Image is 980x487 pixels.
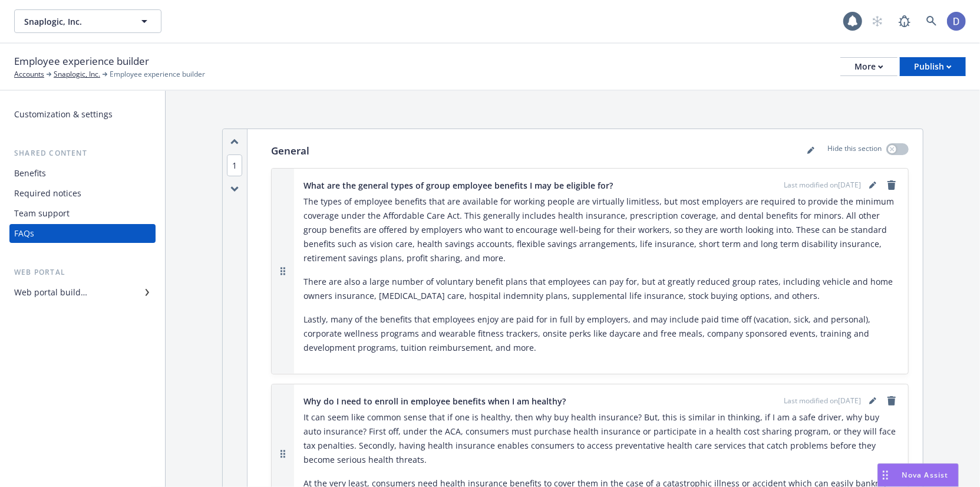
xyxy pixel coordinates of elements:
[784,180,861,190] span: Last modified on [DATE]
[14,184,81,203] div: Required notices
[902,470,949,480] span: Nova Assist
[14,283,87,302] div: Web portal builder
[854,58,883,75] div: More
[303,395,566,407] span: Why do I need to enroll in employee benefits when I am healthy?
[9,283,156,302] a: Web portal builder
[9,105,156,124] a: Customization & settings
[840,57,897,76] button: More
[947,12,966,31] img: photo
[885,394,899,408] a: remove
[900,57,966,76] button: Publish
[14,9,161,33] button: Snaplogic, Inc.
[9,266,156,278] div: Web portal
[110,69,205,80] span: Employee experience builder
[303,195,899,265] p: The types of employee benefits that are available for working people are virtually limitless, but...
[271,143,309,159] p: General
[54,69,100,80] a: Snaplogic, Inc.
[227,154,242,176] span: 1
[804,143,818,157] a: editPencil
[14,204,70,223] div: Team support
[303,179,613,192] span: What are the general types of group employee benefits I may be eligible for?
[914,58,952,75] div: Publish
[14,164,46,183] div: Benefits
[9,147,156,159] div: Shared content
[227,159,242,172] button: 1
[9,224,156,243] a: FAQs
[9,184,156,203] a: Required notices
[14,54,149,69] span: Employee experience builder
[878,464,893,486] div: Drag to move
[9,164,156,183] a: Benefits
[866,9,889,33] a: Start snowing
[827,143,882,159] p: Hide this section
[14,105,113,124] div: Customization & settings
[877,463,959,487] button: Nova Assist
[24,15,126,28] span: Snaplogic, Inc.
[885,178,899,192] a: remove
[14,69,44,80] a: Accounts
[920,9,943,33] a: Search
[303,275,899,303] p: There are also a large number of voluntary benefit plans that employees can pay for, but at great...
[866,394,880,408] a: editPencil
[784,396,861,406] span: Last modified on [DATE]
[14,224,34,243] div: FAQs
[866,178,880,192] a: editPencil
[9,204,156,223] a: Team support
[303,410,899,467] p: It can seem like common sense that if one is healthy, then why buy health insurance? But, this is...
[303,312,899,355] p: Lastly, many of the benefits that employees enjoy are paid for in full by employers, and may incl...
[893,9,916,33] a: Report a Bug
